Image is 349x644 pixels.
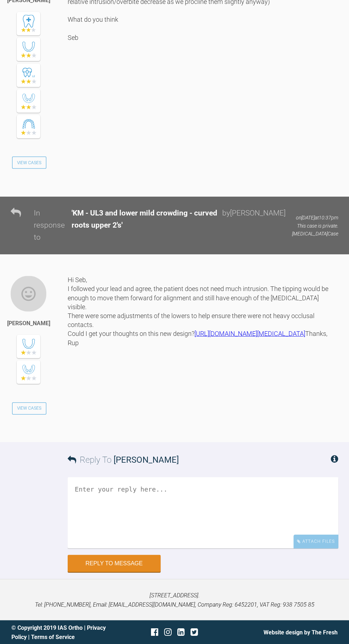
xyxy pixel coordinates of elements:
p: [MEDICAL_DATA] Case [292,229,338,237]
p: on [DATE] at 10:37pm [292,213,338,221]
img: Rupinder Bhambra [10,275,47,312]
div: Attach Files [293,534,338,548]
div: by [PERSON_NAME] [222,207,286,243]
p: This case is private. [292,222,338,229]
span: [PERSON_NAME] [114,455,179,464]
a: Website design by The Fresh [264,629,338,635]
a: View Cases [12,402,46,414]
a: View Cases [12,156,46,168]
button: Reply to Message [68,555,161,572]
a: [URL][DOMAIN_NAME][MEDICAL_DATA] [194,329,305,337]
div: ' KM - UL3 and lower mild crowding - curved roots upper 2's ' [72,207,220,243]
div: In response to [34,207,70,243]
div: © Copyright 2019 IAS Ortho | | [11,623,120,641]
h3: Reply To [68,453,179,466]
p: [STREET_ADDRESS]. Tel: [PHONE_NUMBER], Email: [EMAIL_ADDRESS][DOMAIN_NAME], Company Reg: 6452201,... [11,591,338,609]
div: Hi Seb, I followed your lead and agree, the patient does not need much intrusion. The tipping wou... [68,275,338,431]
a: Privacy Policy [11,624,106,640]
a: Terms of Service [31,633,75,640]
div: [PERSON_NAME] [7,318,50,328]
